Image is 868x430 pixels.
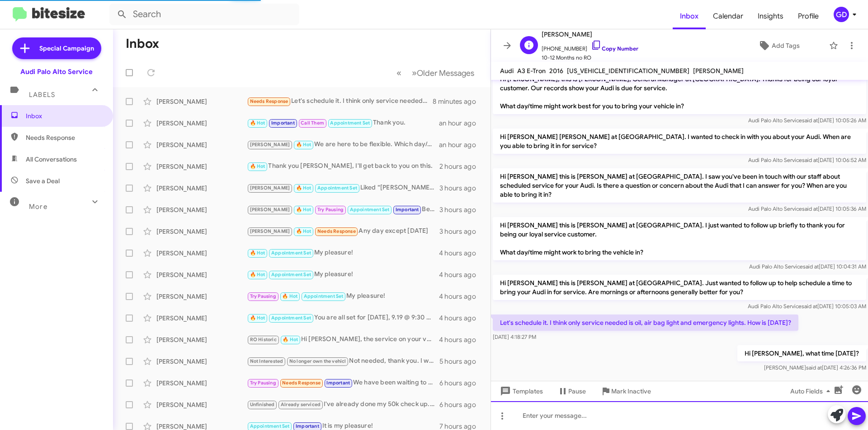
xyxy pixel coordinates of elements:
[250,207,290,213] span: [PERSON_NAME]
[493,314,798,331] p: Let's schedule it. I think only service needed is oil, air bag light and emergency lights. How is...
[783,383,841,399] button: Auto Fields
[29,203,47,211] span: More
[156,162,247,171] div: [PERSON_NAME]
[748,205,866,212] span: Audi Palo Alto Service [DATE] 10:05:36 AM
[156,140,247,149] div: [PERSON_NAME]
[250,185,290,191] span: [PERSON_NAME]
[732,37,825,54] button: Add Tags
[156,227,247,236] div: [PERSON_NAME]
[439,379,483,388] div: 6 hours ago
[806,364,822,371] span: said at
[790,383,834,399] span: Auto Fields
[247,269,439,280] div: My pleasure!
[271,272,311,277] span: Appointment Set
[542,29,638,40] span: [PERSON_NAME]
[156,292,247,301] div: [PERSON_NAME]
[282,380,321,386] span: Needs Response
[289,358,346,364] span: No longer own the vehicl
[250,337,277,342] span: RO Historic
[493,129,866,154] p: Hi [PERSON_NAME] [PERSON_NAME] at [GEOGRAPHIC_DATA]. I wanted to check in with you about your Aud...
[802,157,818,163] span: said at
[250,380,276,386] span: Try Pausing
[247,378,439,388] div: We have been waiting to hear from you about the part. We keep being told it isn't in to do the se...
[439,162,483,171] div: 2 hours ago
[439,249,483,258] div: 4 hours ago
[750,3,791,29] a: Insights
[156,314,247,323] div: [PERSON_NAME]
[271,120,295,126] span: Important
[412,67,417,79] span: »
[247,334,439,345] div: Hi [PERSON_NAME], the service on your vehicle is due as the normal service interval on your vehic...
[417,68,474,78] span: Older Messages
[749,263,866,270] span: Audi Palo Alto Service [DATE] 10:04:31 AM
[304,293,344,299] span: Appointment Set
[250,423,290,429] span: Appointment Set
[826,7,858,22] button: GD
[493,168,866,203] p: Hi [PERSON_NAME] this is [PERSON_NAME] at [GEOGRAPHIC_DATA]. I saw you've been in touch with our ...
[706,3,750,29] span: Calendar
[296,207,311,213] span: 🔥 Hot
[282,293,297,299] span: 🔥 Hot
[109,4,299,25] input: Search
[296,185,311,191] span: 🔥 Hot
[748,157,866,163] span: Audi Palo Alto Service [DATE] 10:06:52 AM
[250,228,290,234] span: [PERSON_NAME]
[593,383,658,399] button: Mark Inactive
[517,67,546,75] span: A3 E-Tron
[317,185,357,191] span: Appointment Set
[764,364,866,371] span: [PERSON_NAME] [DATE] 4:26:36 PM
[247,96,433,106] div: Let's schedule it. I think only service needed is oil, air bag light and emergency lights. How is...
[392,64,480,82] nav: Page navigation example
[296,228,311,234] span: 🔥 Hot
[247,204,439,215] div: Be there in a few minutes
[317,228,356,234] span: Needs Response
[439,119,483,128] div: an hour ago
[250,98,288,104] span: Needs Response
[156,400,247,409] div: [PERSON_NAME]
[250,402,275,407] span: Unfinished
[283,337,298,342] span: 🔥 Hot
[26,155,77,164] span: All Conversations
[250,272,265,277] span: 🔥 Hot
[493,275,866,300] p: Hi [PERSON_NAME] this is [PERSON_NAME] at [GEOGRAPHIC_DATA]. Just wanted to follow up to help sch...
[439,314,483,323] div: 4 hours ago
[156,97,247,106] div: [PERSON_NAME]
[250,358,283,364] span: Not Interested
[317,207,344,213] span: Try Pausing
[611,383,651,399] span: Mark Inactive
[439,205,483,214] div: 3 hours ago
[247,161,439,171] div: Thank you [PERSON_NAME], I'll get back to you on this.
[550,383,593,399] button: Pause
[26,176,60,185] span: Save a Deal
[156,270,247,279] div: [PERSON_NAME]
[567,67,689,75] span: [US_VEHICLE_IDENTIFICATION_NUMBER]
[493,71,866,114] p: Hi [PERSON_NAME], this is [PERSON_NAME], General Manager at [GEOGRAPHIC_DATA]. Thanks for being o...
[350,207,390,213] span: Appointment Set
[803,263,819,270] span: said at
[250,250,265,256] span: 🔥 Hot
[791,3,826,29] a: Profile
[330,120,370,126] span: Appointment Set
[29,91,55,99] span: Labels
[591,45,638,52] a: Copy Number
[247,248,439,258] div: My pleasure!
[693,67,744,75] span: [PERSON_NAME]
[542,53,638,62] span: 10-12 Months no RO
[673,3,706,29] a: Inbox
[156,119,247,128] div: [PERSON_NAME]
[396,67,401,79] span: «
[433,97,483,106] div: 8 minutes ago
[247,183,439,193] div: Liked “[PERSON_NAME] , you are all set for [DATE] 9:30 AM. We will see you then and hope you have...
[247,356,439,366] div: Not needed, thank you. I will be selling this car.
[247,139,439,150] div: We are here to be flexible. Which day/date and time works best for you?
[406,64,480,82] button: Next
[247,313,439,323] div: You are all set for [DATE], 9.19 @ 9:30 AM. We will see you then and hope you have a wonderful day!
[247,226,439,236] div: Any day except [DATE]
[439,400,483,409] div: 6 hours ago
[301,120,324,126] span: Call Them
[281,402,321,407] span: Already serviced
[250,120,265,126] span: 🔥 Hot
[26,133,103,142] span: Needs Response
[439,227,483,236] div: 3 hours ago
[12,37,101,59] a: Special Campaign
